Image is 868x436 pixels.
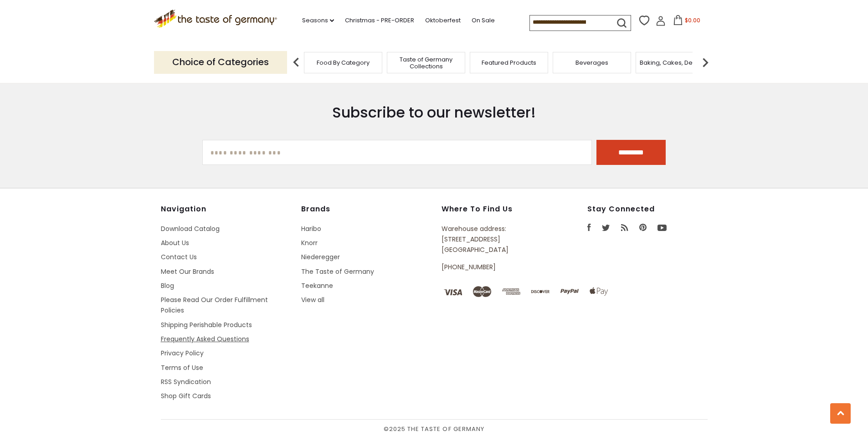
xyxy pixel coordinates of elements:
[161,238,189,247] a: About Us
[301,238,318,247] a: Knorr
[161,224,220,233] a: Download Catalog
[587,205,708,214] h4: Stay Connected
[668,15,706,29] button: $0.00
[640,59,710,66] a: Baking, Cakes, Desserts
[161,320,252,329] a: Shipping Perishable Products
[161,377,211,386] a: RSS Syndication
[161,391,211,400] a: Shop Gift Cards
[390,56,462,70] a: Taste of Germany Collections
[161,334,249,344] a: Frequently Asked Questions
[161,295,268,315] a: Please Read Our Order Fulfillment Policies
[685,16,700,24] span: $0.00
[301,295,324,304] a: View all
[442,224,545,256] p: Warehouse address: [STREET_ADDRESS] [GEOGRAPHIC_DATA]
[575,59,608,66] a: Beverages
[161,267,214,276] a: Meet Our Brands
[301,267,374,276] a: The Taste of Germany
[301,224,321,233] a: Haribo
[301,205,432,214] h4: Brands
[161,363,203,372] a: Terms of Use
[482,59,536,66] a: Featured Products
[287,53,305,72] img: previous arrow
[425,15,461,26] a: Oktoberfest
[302,15,334,26] a: Seasons
[202,103,666,122] h3: Subscribe to our newsletter!
[317,59,370,66] a: Food By Category
[345,15,414,26] a: Christmas - PRE-ORDER
[161,205,292,214] h4: Navigation
[301,252,340,262] a: Niederegger
[696,53,714,72] img: next arrow
[442,262,545,272] p: [PHONE_NUMBER]
[161,424,708,434] span: © 2025 The Taste of Germany
[161,281,174,290] a: Blog
[472,15,495,26] a: On Sale
[442,205,545,214] h4: Where to find us
[161,349,204,358] a: Privacy Policy
[301,281,333,290] a: Teekanne
[161,252,197,262] a: Contact Us
[154,51,287,73] p: Choice of Categories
